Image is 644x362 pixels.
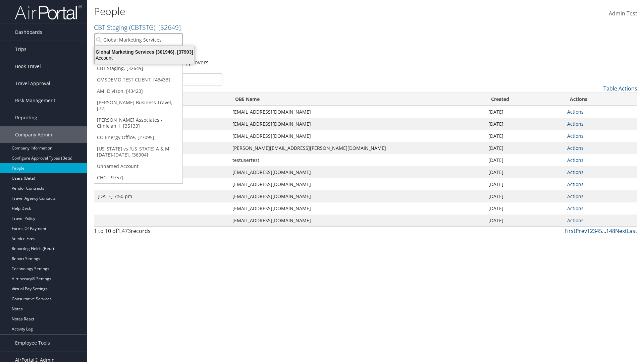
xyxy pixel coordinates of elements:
a: 2 [590,227,593,235]
a: Actions [567,133,584,139]
a: Last [627,227,637,235]
a: Actions [567,181,584,187]
td: [EMAIL_ADDRESS][DOMAIN_NAME] [229,118,485,130]
td: [DATE] [485,118,564,130]
a: 1 [587,227,590,235]
td: [EMAIL_ADDRESS][DOMAIN_NAME] [229,215,485,227]
a: 5 [599,227,602,235]
td: testusertest [229,154,485,166]
span: Reporting [15,109,37,126]
a: CO Energy Office, [27095] [94,132,182,143]
a: [PERSON_NAME] Associates - Clinician 1, [35133] [94,114,182,132]
th: Created: activate to sort column ascending [485,93,564,106]
div: Account [91,55,199,61]
a: Next [615,227,627,235]
div: 1 to 10 of records [94,227,222,238]
a: 4 [596,227,599,235]
h1: People [94,4,456,18]
a: Actions [567,121,584,127]
th: OBE Name: activate to sort column ascending [229,93,485,106]
td: [DATE] [485,106,564,118]
a: GMSDEMO TEST CLIENT, [43433] [94,74,182,85]
a: AMI Divison, [43423] [94,85,182,97]
a: Actions [567,205,584,212]
span: Book Travel [15,58,41,75]
span: … [602,227,606,235]
a: First [565,227,576,235]
td: [EMAIL_ADDRESS][DOMAIN_NAME] [229,202,485,215]
a: Actions [567,109,584,115]
td: [DATE] [485,178,564,190]
a: CBT Staging, [32649] [94,63,182,74]
td: [DATE] [485,190,564,202]
td: [DATE] [485,215,564,227]
th: Actions [564,93,637,106]
a: Table Actions [603,85,637,92]
img: airportal-logo.png [15,4,82,20]
a: CBT Staging [94,23,181,32]
a: Prev [576,227,587,235]
td: [DATE] [485,142,564,154]
a: Actions [567,169,584,175]
a: Actions [567,145,584,151]
span: Admin Test [609,10,637,17]
a: Actions [567,157,584,163]
td: [DATE] [485,202,564,215]
a: [US_STATE] vs [US_STATE] A & M [DATE]-[DATE], [36904] [94,143,182,161]
td: [EMAIL_ADDRESS][DOMAIN_NAME] [229,106,485,118]
a: Unnamed Account [94,161,182,172]
div: Global Marketing Services (301946), [37903] [91,49,199,55]
a: 148 [606,227,615,235]
span: 1,473 [117,227,131,235]
span: Dashboards [15,24,42,41]
td: [EMAIL_ADDRESS][DOMAIN_NAME] [229,178,485,190]
a: Actions [567,217,584,224]
span: ( CBTSTG ) [129,23,155,32]
td: [DATE] [485,154,564,166]
td: [EMAIL_ADDRESS][DOMAIN_NAME] [229,130,485,142]
span: Trips [15,41,26,58]
a: Approvers [182,59,209,66]
td: [EMAIL_ADDRESS][DOMAIN_NAME] [229,166,485,178]
a: Actions [567,193,584,199]
a: Admin Test [609,3,637,24]
span: Company Admin [15,126,52,143]
td: [DATE] 7:50 pm [94,190,229,202]
td: [PERSON_NAME][EMAIL_ADDRESS][PERSON_NAME][DOMAIN_NAME] [229,142,485,154]
span: Risk Management [15,92,55,109]
a: [PERSON_NAME] Business Travel, [72] [94,97,182,114]
span: , [ 32649 ] [155,23,181,32]
td: [EMAIL_ADDRESS][DOMAIN_NAME] [229,190,485,202]
span: Travel Approval [15,75,50,92]
input: Search Accounts [94,34,182,46]
td: [DATE] [485,130,564,142]
a: CHG, [9757] [94,172,182,183]
span: Employee Tools [15,335,50,351]
td: [DATE] [485,166,564,178]
a: 3 [593,227,596,235]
